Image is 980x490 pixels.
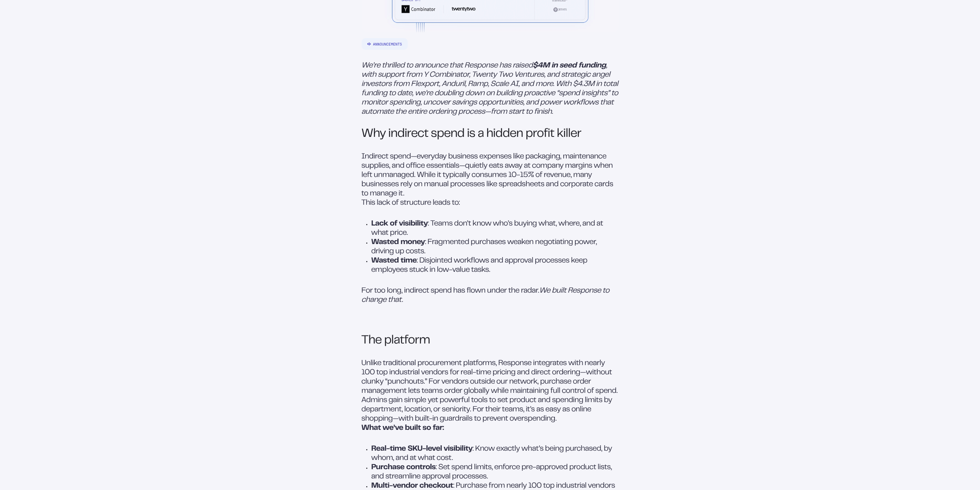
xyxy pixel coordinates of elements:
[533,62,606,69] em: $4M in seed funding
[371,446,472,452] strong: Real-time SKU-level visibility
[362,199,619,208] p: This lack of structure leads to:
[362,288,611,303] em: We built Response to change that.
[371,464,436,471] strong: Purchase controls
[371,258,417,264] strong: Wasted time
[362,359,619,396] p: Unlike traditional procurement platforms, Response integrates with nearly 100 top industrial vend...
[367,42,371,46] img: Announcements
[362,286,619,323] p: For too long, indirect spend has flown under the radar.
[362,335,619,347] h1: The platform
[371,483,453,489] strong: Multi-vendor checkout
[362,128,619,141] h1: Why indirect spend is a hidden profit killer
[362,38,408,50] a: Announcements
[371,463,619,482] p: : Set spend limits, enforce pre-approved product lists, and streamline approval processes.
[371,238,619,256] p: : Fragmented purchases weaken negotiating power, driving up costs.
[371,221,428,227] strong: Lack of visibility
[371,256,619,275] p: : Disjointed workflows and approval processes keep employees stuck in low-value tasks.
[362,396,619,424] p: Admins gain simple yet powerful tools to set product and spending limits by department, location,...
[371,219,619,238] p: : Teams don’t know who’s buying what, where, and at what price.
[362,62,620,115] em: , with support from Y Combinator, Twenty Two Ventures, and strategic angel investors from Flexpor...
[371,445,619,463] p: : Know exactly what’s being purchased, by whom, and at what cost.
[362,62,533,69] em: We’re thrilled to announce that Response has raised
[362,425,444,431] strong: What we’ve built so far:
[371,239,425,246] strong: Wasted money
[362,152,619,199] p: Indirect spend—everyday business expenses like packaging, maintenance supplies, and office essent...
